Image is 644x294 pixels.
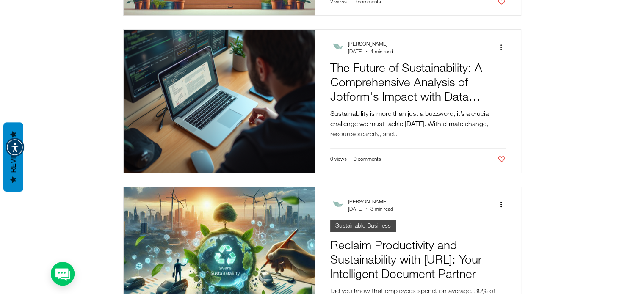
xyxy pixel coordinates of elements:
span: 4 min read [370,48,393,55]
span: Aaron Levin [348,198,387,205]
span: 3 min read [370,205,393,212]
a: Sustainable Business [330,220,396,232]
a: Reclaim Productivity and Sustainability with [URL]: Your Intelligent Document Partner [330,237,506,286]
iframe: Wix Chat [487,70,644,294]
a: [PERSON_NAME] [348,40,393,48]
a: The Future of Sustainability: A Comprehensive Analysis of Jotform's Impact with Data Insights [330,60,506,108]
h2: The Future of Sustainability: A Comprehensive Analysis of Jotform's Impact with Data Insights [330,60,506,103]
h2: Reclaim Productivity and Sustainability with [URL]: Your Intelligent Document Partner [330,237,506,280]
div: Accessibility Menu [6,138,24,157]
span: Aaron Levin [348,40,387,47]
img: Writer: Aaron Levin [330,40,344,54]
img: The Future of Sustainability: A Comprehensive Analysis of Jotform's Impact with Data Insights [123,29,315,173]
span: Jul 7 [348,48,363,55]
span: 0 comments [354,155,381,162]
button: More actions [499,42,509,52]
a: [PERSON_NAME] [348,197,393,205]
span: 0 views [330,155,347,162]
span: Jul 4 [348,205,363,212]
div: Sustainability is more than just a buzzword; it’s a crucial challenge we must tackle [DATE]. With... [330,108,506,139]
img: Writer: Aaron Levin [330,198,344,212]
